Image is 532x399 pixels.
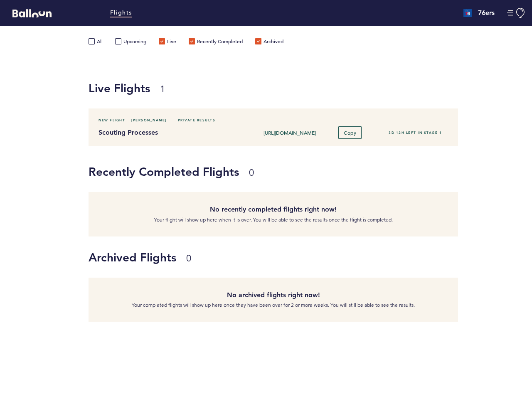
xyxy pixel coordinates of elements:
p: Your flight will show up here when it is over. You will be able to see the results once the fligh... [95,216,452,224]
label: Recently Completed [189,38,243,47]
h4: 76ers [478,8,495,18]
small: 0 [249,167,254,178]
a: Flights [110,8,132,17]
span: [PERSON_NAME] [131,116,167,124]
label: Live [159,38,176,47]
a: Balloon [6,8,52,17]
label: Upcoming [115,38,146,47]
h1: Recently Completed Flights [89,163,452,180]
span: New Flight [99,116,125,124]
svg: Balloon [12,9,52,17]
label: Archived [255,38,283,47]
h4: No archived flights right now! [95,290,452,300]
small: 1 [160,84,165,95]
h1: Archived Flights [89,249,452,266]
button: Copy [338,126,362,139]
label: All [89,38,103,47]
span: 3D 12H left in stage 1 [389,131,442,135]
span: Copy [344,129,356,136]
span: Private Results [173,116,216,124]
h1: Live Flights [89,80,526,96]
h4: No recently completed flights right now! [95,204,452,214]
p: Your completed flights will show up here once they have been over for 2 or more weeks. You will s... [95,301,452,309]
small: 0 [186,253,191,264]
h4: Scouting Processes [99,128,237,138]
button: Manage Account [507,8,526,18]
